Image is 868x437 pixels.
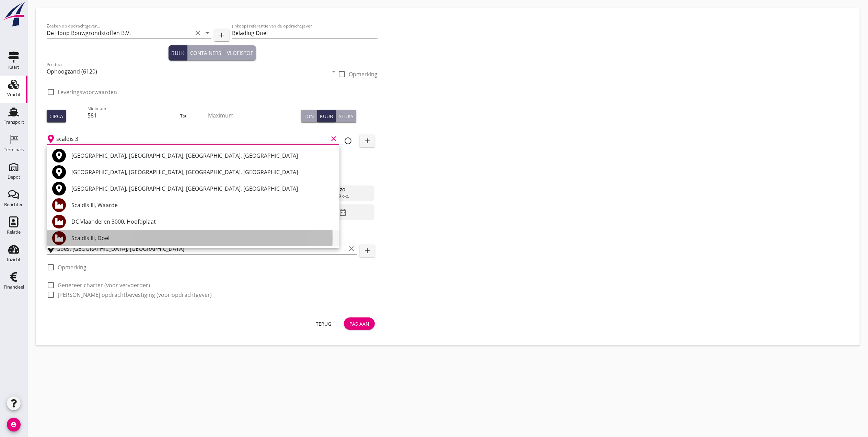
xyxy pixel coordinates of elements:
div: Tot [180,113,208,119]
div: Bulk [171,49,184,57]
label: Opmerking [349,71,378,78]
button: Circa [47,110,66,122]
div: Kuub [320,113,333,120]
i: info_outline [344,137,352,145]
input: Minimum [88,110,181,121]
div: zo [313,187,373,193]
button: Vloeistof [224,45,256,60]
input: (inkoop) referentie van de opdrachtgever [232,27,378,38]
div: Vracht [7,92,21,97]
button: Stuks [336,110,356,122]
div: Ton [304,113,314,120]
i: clear [194,29,202,37]
i: arrow_drop_down [329,67,338,76]
div: Circa [49,113,63,120]
i: date_range [339,206,347,218]
i: clear [329,135,338,143]
div: Kaart [8,65,19,69]
div: Berichten [4,202,24,207]
label: [PERSON_NAME] opdrachtbevestiging (voor opdrachtgever) [58,291,212,298]
div: Stuks [339,113,354,120]
div: 19 okt. [313,193,373,199]
input: Maximum [208,110,301,121]
input: Laadplaats [56,133,328,144]
button: Ton [301,110,317,122]
i: clear [347,245,356,253]
input: Product [47,66,328,77]
div: Financieel [4,285,24,289]
input: Losplaats [56,243,346,254]
div: Terug [314,320,333,327]
i: add [363,247,371,255]
label: Leveringsvoorwaarden [58,89,117,96]
i: add [363,137,371,145]
div: [GEOGRAPHIC_DATA], [GEOGRAPHIC_DATA], [GEOGRAPHIC_DATA], [GEOGRAPHIC_DATA] [71,152,334,160]
div: Vloeistof [227,49,253,57]
label: Opmerking [58,264,86,271]
img: logo-small.a267ee39.svg [1,2,26,27]
div: Containers [190,49,221,57]
div: Relatie [7,230,21,234]
div: [GEOGRAPHIC_DATA], [GEOGRAPHIC_DATA], [GEOGRAPHIC_DATA], [GEOGRAPHIC_DATA] [71,168,334,176]
div: Scaldis III, Waarde [71,201,334,209]
div: [GEOGRAPHIC_DATA], [GEOGRAPHIC_DATA], [GEOGRAPHIC_DATA], [GEOGRAPHIC_DATA] [71,184,334,193]
button: Bulk [169,45,187,60]
div: Scaldis III, Doel [71,234,334,242]
button: Containers [187,45,224,60]
i: account_circle [7,418,21,432]
div: Terminals [4,147,24,152]
button: Kuub [317,110,336,122]
div: DC Vlaanderen 3000, Hoofdplaat [71,217,334,226]
button: Terug [308,317,338,330]
i: add [218,31,226,39]
button: Pas aan [344,317,375,330]
div: Depot [8,175,20,179]
div: Pas aan [349,320,369,327]
input: Zoeken op opdrachtgever... [47,27,192,38]
i: arrow_drop_down [203,29,211,37]
label: Genereer charter (voor vervoerder) [58,282,150,289]
div: Inzicht [7,257,21,262]
div: Transport [4,120,24,124]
